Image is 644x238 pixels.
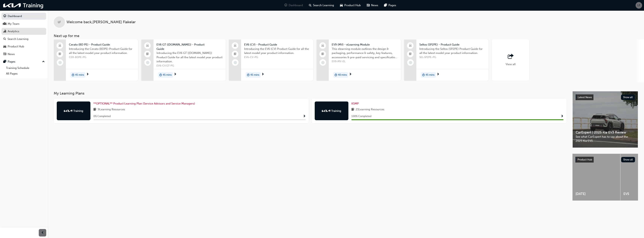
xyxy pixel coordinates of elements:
[508,54,513,59] span: outbound-icon
[8,29,19,34] div: Analytics
[404,40,488,81] a: Seltos (SP2PE) - Product GuideIntroducing the Seltos (SP2PE) Product Guide for all the latest mod...
[344,3,361,7] span: Product Hub
[1,43,46,50] a: Product Hub
[3,53,6,56] span: news-icon
[141,40,226,81] a: EV6 GT ([DOMAIN_NAME]) - Product GuideIntroducing the EV6 GT ([DOMAIN_NAME]) Product Guide for al...
[576,94,635,100] a: Latest NewsShow all
[621,95,635,100] button: Show all
[303,114,306,119] button: Show Progress
[72,72,74,77] span: duration-icon
[371,3,378,7] span: News
[3,60,6,63] span: pages-icon
[409,52,412,57] span: booktick-icon
[340,3,343,8] span: car-icon
[244,55,310,60] span: EV6-CV-PG
[247,72,250,77] span: duration-icon
[1,58,46,65] button: Pages
[8,44,24,49] div: Product Hub
[437,73,439,76] span: next-icon
[351,107,354,112] span: book-icon
[4,71,46,77] a: All Pages
[422,72,425,77] span: duration-icon
[419,47,485,55] span: Introducing the Seltos (SP2PE) Product Guide for all the latest model year product information.
[332,43,398,47] span: EV9 (MV) - eLearning Module
[578,96,592,99] span: Latest News
[317,40,401,81] a: EV9 (MV) - eLearning ModuleThis elearning module outlines the design & packaging, performance & s...
[349,73,352,76] span: next-icon
[250,73,259,77] span: 45 mins
[159,72,162,77] span: duration-icon
[244,43,310,47] span: EV6 (CV) - Product Guide
[3,30,6,33] span: chart-icon
[8,22,19,26] div: My Team
[48,34,644,38] h3: Next up for me
[337,1,364,9] a: car-iconProduct Hub
[3,45,6,48] span: car-icon
[321,52,324,57] span: booktick-icon
[321,61,325,64] span: learningRecordVerb_NONE-icon
[1,13,46,20] a: Dashboard
[1,51,46,58] a: News
[578,158,592,161] span: Product Hub
[3,22,6,26] span: people-icon
[86,73,89,76] span: next-icon
[261,73,264,76] span: next-icon
[356,107,384,112] span: 21 Learning Resources
[381,1,399,9] a: pages-iconPages
[332,59,398,64] span: EV9-MV-EL
[146,43,149,48] span: laptop-icon
[3,15,6,18] span: guage-icon
[289,3,303,7] span: Dashboard
[576,130,635,135] span: CarExpert | 2025 Kia EV3 Review
[157,51,223,64] span: Introducing the EV6 GT ([DOMAIN_NAME]) Product Guide for all the latest model year product inform...
[1,36,46,43] a: Search Learning
[384,3,387,8] span: pages-icon
[7,37,28,41] div: Search Learning
[309,3,312,8] span: search-icon
[69,47,135,55] span: Introducing the Cerato (BDPE) Product Guide for all the latest model year product information.
[572,154,620,201] a: [DATE]
[157,43,223,51] span: EV6 GT ([DOMAIN_NAME]) - Product Guide
[3,37,6,41] span: search-icon
[66,20,136,24] span: Welcome back , [PERSON_NAME] Flakelar
[419,43,485,47] span: Seltos (SP2PE) - Product Guide
[234,43,236,48] span: laptop-icon
[332,47,398,60] span: This elearning module outlines the design & packaging, performance & safety, key features, access...
[313,3,334,7] span: Search Learning
[93,107,96,112] span: book-icon
[636,2,642,9] button: LF
[409,61,412,64] span: learningRecordVerb_NONE-icon
[157,64,223,68] span: EV6-CV.GT-PG
[54,40,138,81] a: Cerato (BD PE) - Product GuideIntroducing the Cerato (BDPE) Product Guide for all the latest mode...
[351,114,371,119] span: 100 % Completed
[284,3,287,8] span: guage-icon
[351,102,359,105] span: KSMP
[321,109,342,113] img: kia-training
[335,72,337,77] span: duration-icon
[367,3,370,8] span: news-icon
[234,61,237,64] span: learningRecordVerb_NONE-icon
[1,20,46,27] a: My Team
[2,1,45,9] img: kia-training
[303,115,306,118] span: Show Progress
[41,231,44,235] span: prev-icon
[146,61,149,64] span: learningRecordVerb_NONE-icon
[69,43,135,47] span: Cerato (BD PE) - Product Guide
[8,60,15,64] div: Pages
[321,43,324,48] span: laptop-icon
[338,73,347,77] span: 40 mins
[98,107,125,112] span: 9 Learning Resources
[1,12,46,58] button: DashboardMy TeamAnalyticsSearch LearningProduct HubNews
[4,65,46,71] a: Training Schedule
[163,73,172,77] span: 45 mins
[621,157,635,162] button: Show all
[42,59,45,64] span: up-icon
[8,52,15,56] div: News
[364,1,381,9] a: news-iconNews
[351,101,360,106] a: KSMP
[93,102,195,105] span: **OPTIONAL** Product Learning Plan (Service Advisors and Service Managers)
[146,52,149,57] span: booktick-icon
[229,40,313,81] a: EV6 (CV) - Product GuideIntroducing the EV6 (CV) Product Guide for all the latest model year prod...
